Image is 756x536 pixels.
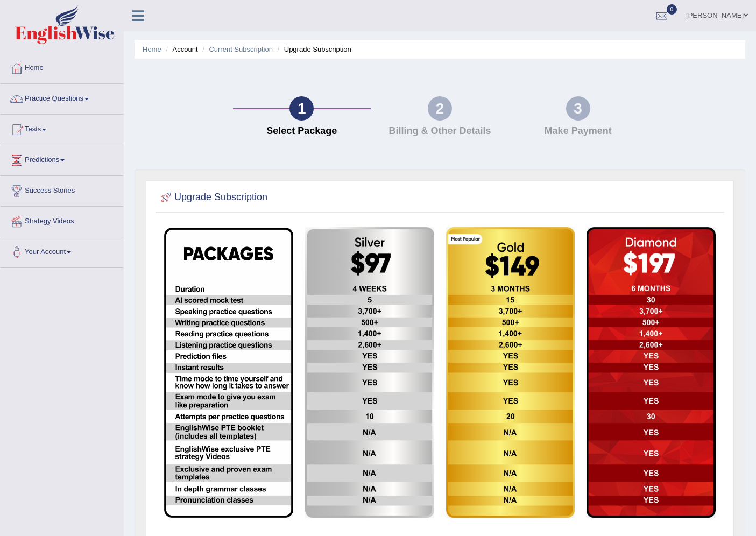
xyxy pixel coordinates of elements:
div: 1 [289,96,314,121]
li: Upgrade Subscription [275,44,351,54]
div: 3 [566,96,590,121]
a: Success Stories [1,176,123,203]
a: Home [1,53,123,80]
a: Strategy Videos [1,207,123,234]
img: aud-diamond.png [587,227,716,518]
h4: Select Package [238,126,366,137]
h4: Make Payment [514,126,642,137]
a: Tests [1,115,123,142]
li: Account [163,44,197,54]
a: Home [143,45,161,53]
span: 0 [667,4,677,15]
img: aud-silver.png [305,227,434,518]
div: 2 [428,96,452,121]
img: EW package [164,228,293,518]
h2: Upgrade Subscription [158,189,267,206]
a: Predictions [1,145,123,172]
a: Current Subscription [209,45,273,53]
a: Your Account [1,237,123,264]
h4: Billing & Other Details [376,126,504,137]
a: Practice Questions [1,84,123,111]
img: aud-gold.png [446,227,575,518]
